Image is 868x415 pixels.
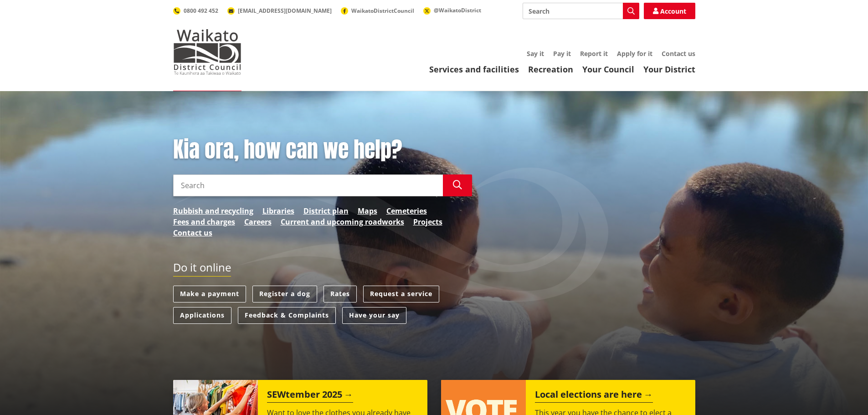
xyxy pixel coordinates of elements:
span: [EMAIL_ADDRESS][DOMAIN_NAME] [238,7,332,15]
input: Search input [173,174,443,196]
span: 0800 492 452 [184,7,218,15]
a: Pay it [553,49,571,58]
a: Make a payment [173,286,246,302]
a: WaikatoDistrictCouncil [341,7,414,15]
input: Search input [523,3,639,19]
a: Libraries [262,205,294,216]
a: Your Council [582,64,634,75]
span: WaikatoDistrictCouncil [351,7,414,15]
span: @WaikatoDistrict [434,6,481,14]
a: District plan [303,205,349,216]
a: [EMAIL_ADDRESS][DOMAIN_NAME] [227,7,332,15]
h1: Kia ora, how can we help? [173,137,472,163]
a: Contact us [173,227,212,238]
a: Your District [643,64,695,75]
h2: Do it online [173,261,231,277]
a: Careers [244,216,272,227]
a: Say it [527,49,544,58]
a: Cemeteries [386,205,427,216]
a: Account [644,3,695,19]
a: Projects [413,216,442,227]
img: Waikato District Council - Te Kaunihera aa Takiwaa o Waikato [173,29,241,75]
a: Rates [324,286,357,302]
h2: Local elections are here [535,389,653,403]
a: Request a service [363,286,439,302]
a: Recreation [528,64,573,75]
a: @WaikatoDistrict [423,6,481,14]
a: Maps [358,205,377,216]
a: Services and facilities [429,64,519,75]
a: Contact us [662,49,695,58]
a: Have your say [342,307,406,324]
h2: SEWtember 2025 [267,389,353,403]
a: Fees and charges [173,216,235,227]
a: Rubbish and recycling [173,205,253,216]
a: Applications [173,307,231,324]
a: Apply for it [617,49,652,58]
a: 0800 492 452 [173,7,218,15]
a: Current and upcoming roadworks [281,216,404,227]
a: Feedback & Complaints [238,307,336,324]
a: Report it [580,49,608,58]
a: Register a dog [252,286,317,302]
